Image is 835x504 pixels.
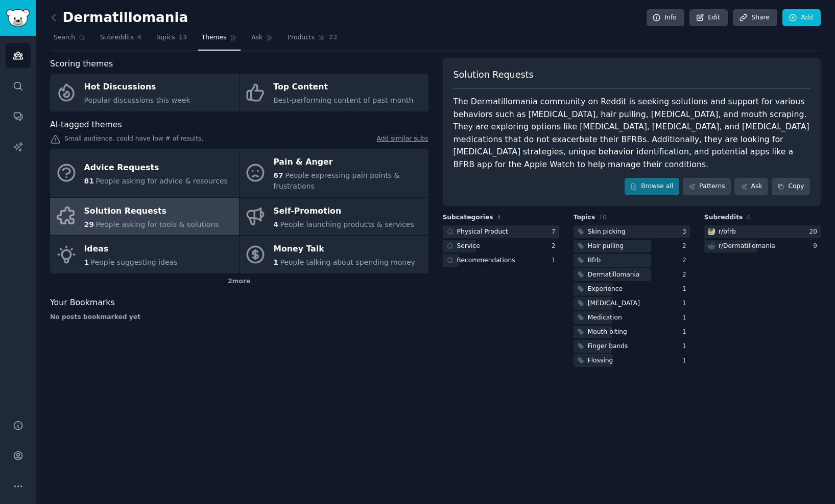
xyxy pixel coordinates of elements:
[50,58,113,71] span: Scoring themes
[273,154,423,171] div: Pain & Anger
[50,273,428,290] div: 2 more
[443,240,559,253] a: Service2
[574,326,690,338] a: Mouth biting1
[84,220,94,228] span: 29
[682,270,690,280] div: 2
[84,258,89,266] span: 1
[50,198,239,236] a: Solution Requests29People asking for tools & solutions
[377,134,428,145] a: Add similar subs
[588,328,627,337] div: Mouth biting
[84,159,228,176] div: Advice Requests
[588,313,622,323] div: Medication
[54,33,75,42] span: Search
[96,220,219,228] span: People asking for tools & solutions
[588,227,626,237] div: Skin picking
[689,9,728,27] a: Edit
[574,213,595,222] span: Topics
[682,285,690,294] div: 1
[273,171,399,190] span: People expressing pain points & frustrations
[198,30,241,51] a: Themes
[50,236,239,273] a: Ideas1People suggesting ideas
[574,225,690,238] a: Skin picking3
[84,96,190,104] span: Popular discussions this week
[813,242,821,251] div: 9
[97,30,145,51] a: Subreddits4
[84,203,219,219] div: Solution Requests
[156,33,175,42] span: Topics
[50,74,239,111] a: Hot DiscussionsPopular discussions this week
[682,299,690,308] div: 1
[248,30,277,51] a: Ask
[273,203,414,219] div: Self-Promotion
[50,119,122,131] span: AI-tagged themes
[772,178,810,195] button: Copy
[91,258,178,266] span: People suggesting ideas
[443,213,493,222] span: Subcategories
[734,178,768,195] a: Ask
[84,79,190,96] div: Hot Discussions
[84,241,178,258] div: Ideas
[682,342,690,351] div: 1
[682,356,690,365] div: 1
[782,9,821,27] a: Add
[152,30,190,51] a: Topics13
[682,242,690,251] div: 2
[137,33,142,42] span: 4
[552,227,559,237] div: 7
[6,9,30,27] img: GummySearch logo
[454,96,810,171] div: The Dermatillomania community on Reddit is seeking solutions and support for various behaviors su...
[50,313,428,322] div: No posts bookmarked yet
[682,256,690,265] div: 2
[273,241,415,258] div: Money Talk
[588,270,640,280] div: Dermatillomania
[443,225,559,238] a: Physical Product7
[552,242,559,251] div: 2
[588,256,601,265] div: Bfrb
[50,10,188,26] h2: Dermatillomania
[280,220,414,228] span: People launching products & services
[329,33,338,42] span: 22
[457,256,515,265] div: Recommendations
[284,30,341,51] a: Products22
[719,242,775,251] div: r/ Dermatillomania
[574,340,690,353] a: Finger bands1
[288,33,315,42] span: Products
[454,68,534,81] span: Solution Requests
[251,33,263,42] span: Ask
[588,299,640,308] div: [MEDICAL_DATA]
[240,149,428,197] a: Pain & Anger67People expressing pain points & frustrations
[647,9,684,27] a: Info
[552,256,559,265] div: 1
[273,258,278,266] span: 1
[704,240,821,253] a: r/Dermatillomania9
[273,220,278,228] span: 4
[443,254,559,267] a: Recommendations1
[683,178,731,195] a: Patterns
[599,214,607,221] span: 10
[96,177,227,185] span: People asking for advice & resources
[704,213,743,222] span: Subreddits
[100,33,134,42] span: Subreddits
[574,297,690,310] a: [MEDICAL_DATA]1
[50,134,428,145] div: Small audience, could have low # of results.
[50,296,115,309] span: Your Bookmarks
[574,254,690,267] a: Bfrb2
[719,227,736,237] div: r/ bfrb
[273,79,413,96] div: Top Content
[240,74,428,111] a: Top ContentBest-performing content of past month
[682,328,690,337] div: 1
[50,30,89,51] a: Search
[574,354,690,367] a: Flossing1
[746,214,750,221] span: 4
[497,214,501,221] span: 3
[240,198,428,236] a: Self-Promotion4People launching products & services
[574,283,690,295] a: Experience1
[733,9,777,27] a: Share
[240,236,428,273] a: Money Talk1People talking about spending money
[708,228,715,235] img: bfrb
[588,356,613,365] div: Flossing
[273,96,413,104] span: Best-performing content of past month
[457,242,480,251] div: Service
[202,33,227,42] span: Themes
[179,33,187,42] span: 13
